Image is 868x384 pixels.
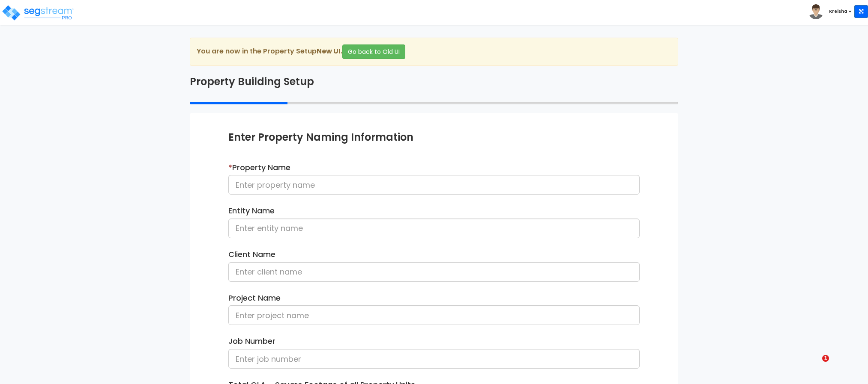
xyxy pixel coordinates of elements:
iframe: Intercom live chat [805,355,825,375]
label: Job Number [228,336,275,347]
button: Go back to Old UI [342,44,405,59]
div: Property Building Setup [183,74,685,89]
b: Kreisha [829,8,847,15]
input: Enter job number [228,349,640,369]
label: Client Name [228,249,275,260]
div: Enter Property Naming Information [228,130,640,145]
input: Enter client name [228,262,640,282]
span: 1 [822,355,829,362]
label: Entity Name [228,205,275,216]
label: Property Name [228,162,290,173]
strong: New UI [317,46,341,56]
img: avatar.png [808,4,823,19]
input: Enter property name [228,175,640,195]
input: Enter entity name [228,219,640,238]
div: You are now in the Property Setup . [190,38,678,66]
img: logo_pro_r.png [1,4,74,21]
input: Enter project name [228,305,640,325]
label: Project Name [228,292,281,304]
